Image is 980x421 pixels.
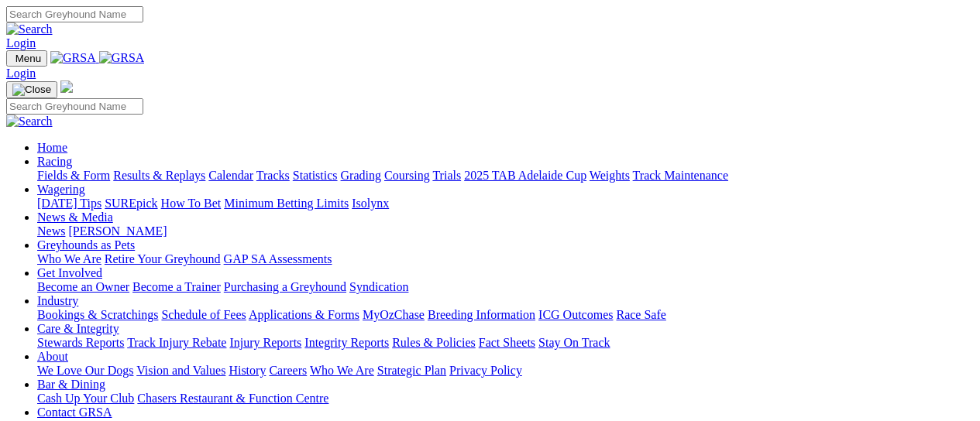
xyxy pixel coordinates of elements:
[37,169,974,183] div: Racing
[161,197,222,210] a: How To Bet
[224,252,332,265] a: GAP SA Assessments
[37,197,101,210] a: [DATE] Tips
[37,141,67,154] a: Home
[37,280,974,294] div: Get Involved
[310,364,374,377] a: Who We Are
[105,252,221,265] a: Retire Your Greyhound
[377,364,446,377] a: Strategic Plan
[269,364,307,377] a: Careers
[352,197,389,210] a: Isolynx
[37,252,101,265] a: Who We Are
[113,169,205,182] a: Results & Replays
[392,336,476,349] a: Rules & Policies
[633,169,728,182] a: Track Maintenance
[37,210,113,224] a: News & Media
[538,308,613,321] a: ICG Outcomes
[349,280,408,293] a: Syndication
[229,336,301,349] a: Injury Reports
[37,392,134,405] a: Cash Up Your Club
[127,336,226,349] a: Track Injury Rebate
[37,224,65,238] a: News
[229,364,266,377] a: History
[12,84,51,96] img: Close
[161,308,246,321] a: Schedule of Fees
[6,6,143,22] input: Search
[384,169,430,182] a: Coursing
[37,336,124,349] a: Stewards Reports
[60,80,73,93] img: logo-grsa-white.png
[363,308,425,321] a: MyOzChase
[449,364,522,377] a: Privacy Policy
[132,280,221,293] a: Become a Trainer
[6,22,53,36] img: Search
[538,336,610,349] a: Stay On Track
[208,169,253,182] a: Calendar
[105,197,157,210] a: SUREpick
[37,238,135,252] a: Greyhounds as Pets
[6,81,57,98] button: Toggle navigation
[37,294,78,307] a: Industry
[6,36,36,50] a: Login
[6,115,53,128] img: Search
[99,51,145,65] img: GRSA
[304,336,389,349] a: Integrity Reports
[37,197,974,210] div: Wagering
[224,280,346,293] a: Purchasing a Greyhound
[224,197,349,210] a: Minimum Betting Limits
[37,364,974,378] div: About
[293,169,338,182] a: Statistics
[50,51,96,65] img: GRSA
[37,336,974,350] div: Care & Integrity
[37,252,974,266] div: Greyhounds as Pets
[37,378,105,391] a: Bar & Dining
[137,392,328,405] a: Chasers Restaurant & Function Centre
[428,308,535,321] a: Breeding Information
[6,98,143,115] input: Search
[479,336,535,349] a: Fact Sheets
[37,280,129,293] a: Become an Owner
[37,406,112,419] a: Contact GRSA
[37,169,110,182] a: Fields & Form
[6,67,36,80] a: Login
[15,53,41,64] span: Menu
[37,308,158,321] a: Bookings & Scratchings
[590,169,630,182] a: Weights
[37,364,133,377] a: We Love Our Dogs
[37,224,974,238] div: News & Media
[256,169,290,182] a: Tracks
[616,308,665,321] a: Race Safe
[464,169,586,182] a: 2025 TAB Adelaide Cup
[68,224,167,238] a: [PERSON_NAME]
[6,50,47,67] button: Toggle navigation
[432,169,461,182] a: Trials
[37,266,102,279] a: Get Involved
[341,169,381,182] a: Grading
[37,183,85,196] a: Wagering
[37,392,974,406] div: Bar & Dining
[249,308,359,321] a: Applications & Forms
[37,350,68,363] a: About
[37,308,974,322] div: Industry
[37,322,119,335] a: Care & Integrity
[136,364,225,377] a: Vision and Values
[37,155,72,168] a: Racing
